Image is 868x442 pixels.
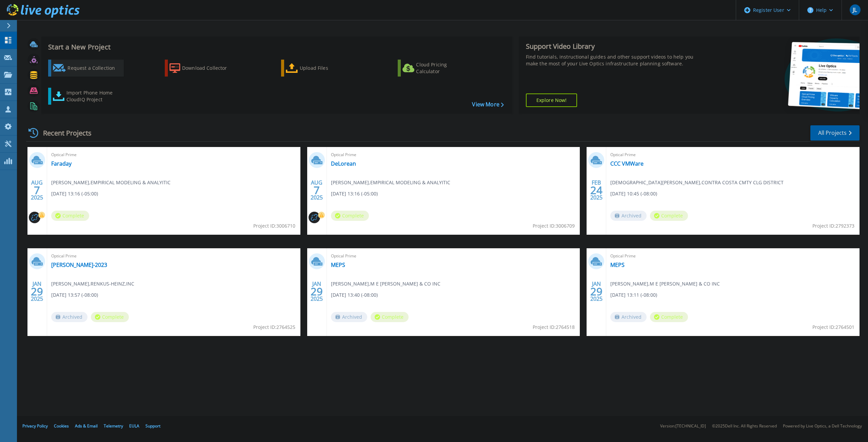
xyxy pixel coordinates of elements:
span: Complete [650,211,688,221]
span: Optical Prime [610,151,855,159]
span: [DATE] 13:16 (-05:00) [51,190,98,197]
a: Ads & Email [75,423,98,429]
span: Optical Prime [331,252,576,260]
span: 29 [311,289,323,294]
span: Project ID: 3006709 [533,222,575,230]
a: Telemetry [104,423,123,429]
a: Download Collector [165,60,240,77]
span: 29 [590,289,603,294]
span: 29 [31,289,43,294]
span: [DATE] 13:57 (-08:00) [51,291,98,299]
a: CCC VMWare [610,160,644,167]
span: Project ID: 2764501 [812,323,854,331]
div: Support Video Library [526,42,702,51]
span: [PERSON_NAME] , M E [PERSON_NAME] & CO INC [331,280,440,288]
span: Optical Prime [331,151,576,159]
a: Request a Collection [48,60,124,77]
div: Cloud Pricing Calculator [416,61,470,75]
div: AUG 2025 [310,178,323,203]
div: Request a Collection [67,61,122,75]
span: [DATE] 13:40 (-08:00) [331,291,378,299]
span: Archived [51,312,87,322]
span: Archived [610,312,647,322]
span: [DEMOGRAPHIC_DATA][PERSON_NAME] , CONTRA COSTA CMTY CLG DISTRICT [610,179,784,186]
li: Powered by Live Optics, a Dell Technology [783,424,862,428]
div: AUG 2025 [31,178,43,203]
a: View More [472,101,504,108]
div: Import Phone Home CloudIQ Project [66,89,119,103]
span: Optical Prime [51,151,296,159]
div: JAN 2025 [310,279,323,304]
span: 24 [590,187,603,193]
li: Version: [TECHNICAL_ID] [660,424,706,428]
span: Optical Prime [610,252,855,260]
span: [DATE] 13:16 (-05:00) [331,190,378,197]
span: Archived [610,211,647,221]
span: Project ID: 2792373 [812,222,854,230]
span: Complete [331,211,369,221]
span: [DATE] 13:11 (-08:00) [610,291,657,299]
span: [PERSON_NAME] , M E [PERSON_NAME] & CO INC [610,280,720,288]
a: MEPS [610,261,625,268]
span: Project ID: 2764525 [253,323,295,331]
h3: Start a New Project [48,43,504,51]
span: JL [853,7,857,13]
span: [PERSON_NAME] , RENKUS-HEINZ,INC [51,280,134,288]
span: Archived [331,312,367,322]
span: [PERSON_NAME] , EMPIRICAL MODELING & ANALYITIC [51,179,171,186]
a: Upload Files [281,60,357,77]
div: Find tutorials, instructional guides and other support videos to help you make the most of your L... [526,54,702,67]
span: [DATE] 10:45 (-08:00) [610,190,657,197]
li: © 2025 Dell Inc. All Rights Reserved [712,424,777,428]
a: Explore Now! [526,93,577,107]
a: Privacy Policy [22,423,48,429]
span: 7 [34,187,40,193]
span: Complete [371,312,409,322]
a: MEPS [331,261,345,268]
a: EULA [129,423,139,429]
span: Complete [91,312,129,322]
a: DeLorean [331,160,356,167]
div: Recent Projects [26,125,101,141]
a: Faraday [51,160,72,167]
span: Complete [51,211,89,221]
div: Upload Files [300,61,354,75]
span: Complete [650,312,688,322]
span: 7 [314,187,320,193]
a: All Projects [810,125,860,141]
a: Support [145,423,160,429]
a: [PERSON_NAME]-2023 [51,261,107,268]
div: FEB 2025 [590,178,603,203]
a: Cloud Pricing Calculator [398,60,473,77]
span: Optical Prime [51,252,296,260]
span: Project ID: 3006710 [253,222,295,230]
div: JAN 2025 [31,279,43,304]
span: [PERSON_NAME] , EMPIRICAL MODELING & ANALYITIC [331,179,450,186]
span: Project ID: 2764518 [533,323,575,331]
div: JAN 2025 [590,279,603,304]
a: Cookies [54,423,69,429]
div: Download Collector [182,61,236,75]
